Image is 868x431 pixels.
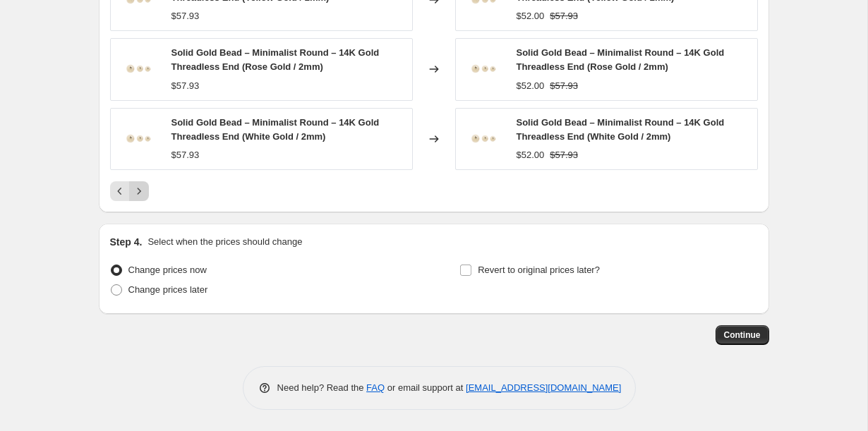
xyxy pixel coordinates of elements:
img: Solid_Gold_Bead_Minimalist_Round_14K_Gold_80x.png [463,118,505,160]
button: Continue [716,325,769,345]
button: Next [129,181,149,201]
a: FAQ [366,382,385,393]
span: Solid Gold Bead – Minimalist Round – 14K Gold Threadless End (White Gold / 2mm) [517,117,725,142]
span: Need help? Read the [277,382,367,393]
nav: Pagination [110,181,149,201]
span: Revert to original prices later? [478,265,600,275]
div: $52.00 [517,148,545,162]
strike: $57.93 [550,79,578,93]
img: Solid_Gold_Bead_Minimalist_Round_14K_Gold_80x.png [463,48,505,90]
span: Continue [724,329,761,341]
div: $52.00 [517,79,545,93]
span: Solid Gold Bead – Minimalist Round – 14K Gold Threadless End (White Gold / 2mm) [171,117,380,142]
span: Change prices later [128,284,208,295]
div: $52.00 [517,9,545,23]
strike: $57.93 [550,9,578,23]
span: Solid Gold Bead – Minimalist Round – 14K Gold Threadless End (Rose Gold / 2mm) [517,47,725,72]
span: or email support at [385,382,466,393]
div: $57.93 [171,9,200,23]
div: $57.93 [171,148,200,162]
span: Solid Gold Bead – Minimalist Round – 14K Gold Threadless End (Rose Gold / 2mm) [171,47,380,72]
img: Solid_Gold_Bead_Minimalist_Round_14K_Gold_80x.png [118,48,160,90]
p: Select when the prices should change [147,235,302,249]
strike: $57.93 [550,148,578,162]
span: Change prices now [128,265,207,275]
a: [EMAIL_ADDRESS][DOMAIN_NAME] [466,382,621,393]
button: Previous [110,181,130,201]
img: Solid_Gold_Bead_Minimalist_Round_14K_Gold_80x.png [118,118,160,160]
h2: Step 4. [110,235,143,249]
div: $57.93 [171,79,200,93]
